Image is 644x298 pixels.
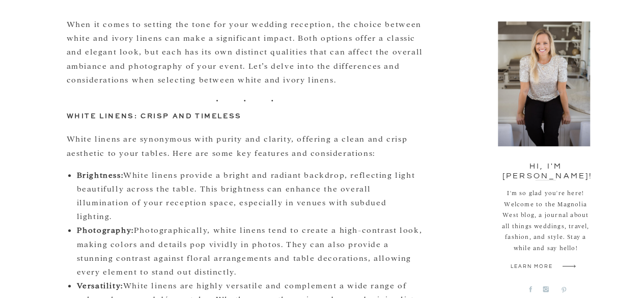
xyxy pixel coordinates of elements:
[511,262,560,274] a: Learn more
[502,161,590,170] div: Hi, I'm [PERSON_NAME]!
[77,280,123,290] strong: Versatility:
[498,187,594,259] div: I'm so glad you're here! Welcome to the Magnolia West blog, a journal about all things weddings, ...
[77,168,423,223] li: White linens provide a bright and radiant backdrop, reflecting light beautifully across the table...
[77,170,124,179] strong: Brightness:
[67,113,242,120] strong: White Linens: Crisp and Timeless
[77,225,134,234] strong: Photography:
[67,17,423,86] p: When it comes to setting the tone for your wedding reception, the choice between white and ivory ...
[77,223,423,278] li: Photographically, white linens tend to create a high-contrast look, making colors and details pop...
[67,131,423,159] p: White linens are synonymous with purity and clarity, offering a clean and crisp aesthetic to your...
